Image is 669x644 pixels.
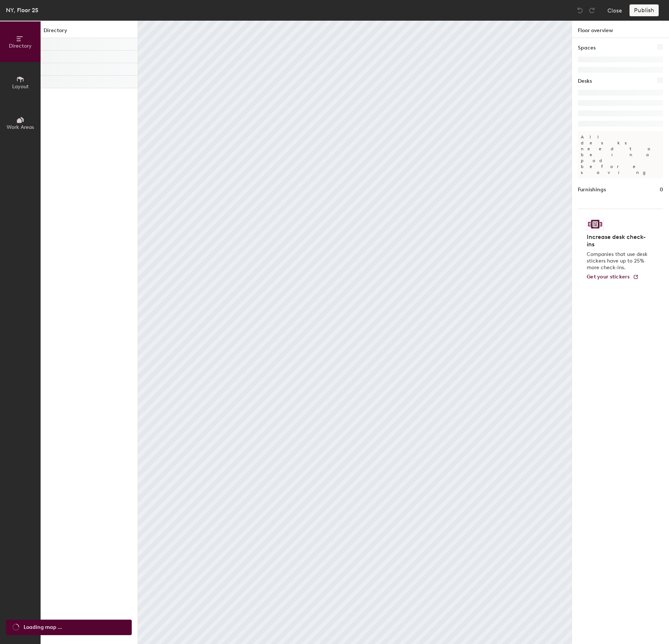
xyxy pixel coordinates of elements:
button: Close [607,4,622,16]
div: NY, Floor 25 [6,6,38,15]
h1: Desks [578,77,592,85]
span: Layout [12,83,29,90]
span: Directory [9,43,32,49]
h1: Directory [41,27,138,38]
img: Redo [588,7,596,14]
span: Loading map ... [24,623,62,631]
h1: Floor overview [572,21,669,38]
h1: Furnishings [578,186,606,194]
h1: 0 [660,186,663,194]
span: Work Areas [7,124,34,130]
h1: Spaces [578,44,596,52]
img: Sticker logo [587,218,604,230]
a: Get your stickers [587,274,639,280]
p: All desks need to be in a pod before saving [578,131,663,178]
p: Companies that use desk stickers have up to 25% more check-ins. [587,251,650,271]
h4: Increase desk check-ins [587,233,650,248]
canvas: Map [138,21,572,644]
span: Get your stickers [587,274,630,280]
img: Undo [576,7,584,14]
